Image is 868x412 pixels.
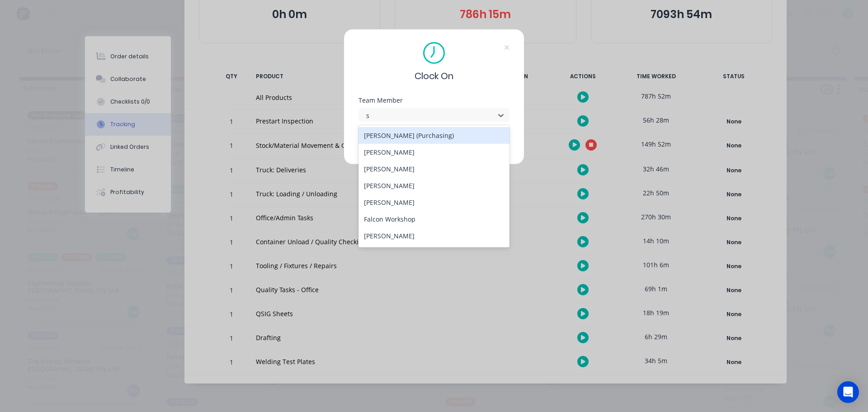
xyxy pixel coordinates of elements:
div: [PERSON_NAME] [359,144,509,161]
div: [PERSON_NAME] [359,227,509,244]
div: Team Member [359,97,509,104]
div: [PERSON_NAME] [359,161,509,177]
span: Clock On [415,69,453,83]
div: [PERSON_NAME] [359,177,509,194]
div: [PERSON_NAME] [359,194,509,211]
div: [PERSON_NAME] [359,244,509,261]
div: [PERSON_NAME] (Purchasing) [359,127,509,144]
div: Falcon Workshop [359,211,509,227]
div: Open Intercom Messenger [837,381,859,403]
